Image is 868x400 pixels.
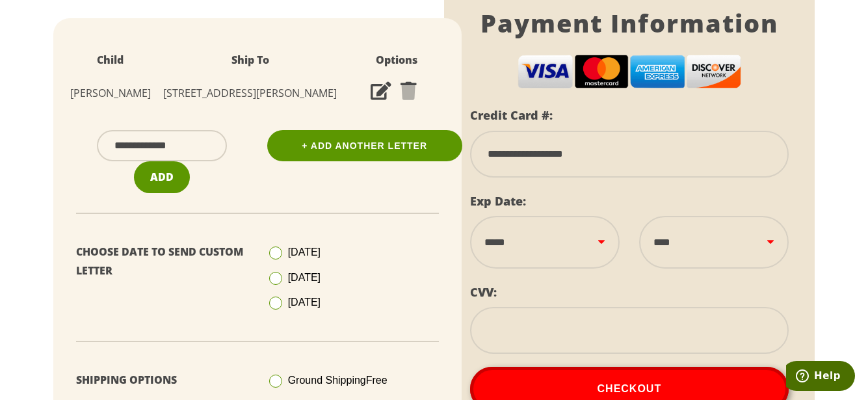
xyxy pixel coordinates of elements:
span: Add [150,170,174,184]
label: Credit Card #: [470,107,553,123]
p: Shipping Options [76,371,248,390]
span: Ground Shipping [288,375,388,386]
img: cc-logos.png [518,55,741,89]
td: [PERSON_NAME] [66,76,155,111]
label: CVV: [470,284,497,300]
a: + Add Another Letter [267,130,462,161]
th: Options [345,44,448,76]
p: Choose Date To Send Custom Letter [76,243,248,280]
button: Add [134,161,190,193]
span: Free [366,375,388,386]
th: Ship To [155,44,345,76]
label: Exp Date: [470,193,526,209]
th: Child [66,44,155,76]
td: [STREET_ADDRESS][PERSON_NAME] [155,76,345,111]
span: [DATE] [288,247,321,258]
h1: Payment Information [470,8,789,38]
span: [DATE] [288,297,321,308]
iframe: Opens a widget where you can find more information [786,361,855,393]
span: [DATE] [288,272,321,283]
